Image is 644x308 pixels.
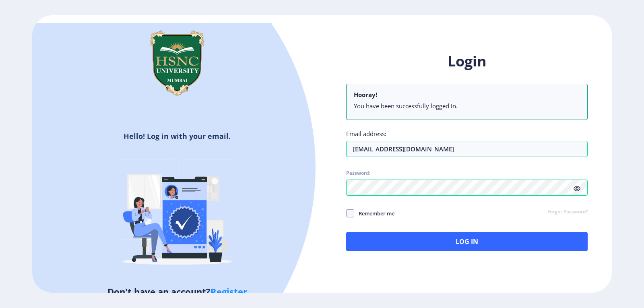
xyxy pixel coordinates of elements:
img: hsnc.png [137,23,217,103]
b: Hooray! [354,91,377,99]
input: Email address [346,141,588,157]
li: You have been successfully logged in. [354,102,580,110]
button: Log In [346,232,588,251]
a: Forgot Password? [547,209,588,216]
label: Password: [346,170,370,176]
a: Register [211,285,247,298]
h1: Login [346,52,588,71]
label: Email address: [346,130,386,138]
h5: Don't have an account? [38,285,316,298]
span: Remember me [354,209,394,218]
img: Verified-rafiki.svg [107,144,248,285]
